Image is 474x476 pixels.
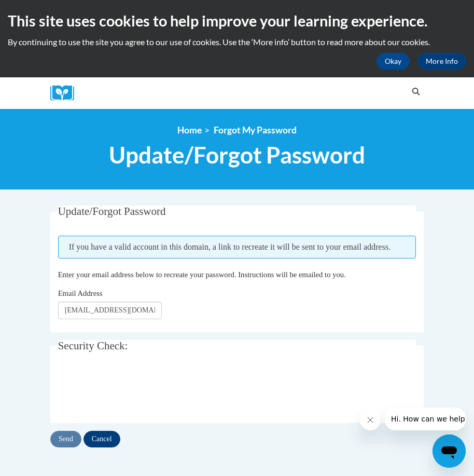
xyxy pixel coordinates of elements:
[58,370,216,410] iframe: reCAPTCHA
[58,236,416,259] span: If you have a valid account in this domain, a link to recreate it will be sent to your email addr...
[177,125,202,135] a: Home
[58,270,346,279] span: Enter your email address below to recreate your password. Instructions will be emailed to you.
[8,36,466,48] p: By continuing to use the site you agree to our use of cookies. Use the ‘More info’ button to read...
[417,53,466,70] a: More Info
[83,431,120,447] input: Cancel
[214,125,297,135] span: Forgot My Password
[377,53,410,70] button: Okay
[58,205,166,217] span: Update/Forgot Password
[6,7,84,16] span: Hi. How can we help?
[58,339,128,352] span: Security Check:
[433,434,466,468] iframe: Button to launch messaging window
[360,410,381,430] iframe: Close message
[109,141,365,169] span: Update/Forgot Password
[8,10,466,31] h2: This site uses cookies to help improve your learning experience.
[58,289,103,297] span: Email Address
[50,85,81,101] img: Logo brand
[58,302,162,319] input: Email
[385,407,466,430] iframe: Message from company
[408,86,424,98] button: Search
[50,85,81,101] a: Cox Campus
